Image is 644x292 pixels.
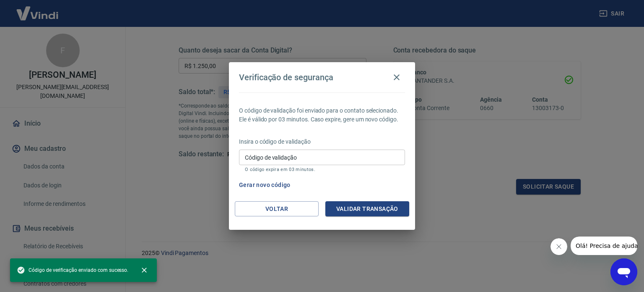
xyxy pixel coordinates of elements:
[245,167,399,172] p: O código expira em 03 minutos.
[571,237,637,255] iframe: Mensagem da empresa
[235,201,319,217] button: Voltar
[17,266,128,274] span: Código de verificação enviado com sucesso.
[610,258,637,285] iframe: Botão para abrir a janela de mensagens
[135,261,153,279] button: close
[5,6,70,13] span: Olá! Precisa de ajuda?
[239,106,405,124] p: O código de validação foi enviado para o contato selecionado. Ele é válido por 03 minutos. Caso e...
[239,72,333,82] h4: Verificação de segurança
[325,201,409,217] button: Validar transação
[239,137,405,146] p: Insira o código de validação
[236,177,294,193] button: Gerar novo código
[551,238,567,255] iframe: Fechar mensagem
